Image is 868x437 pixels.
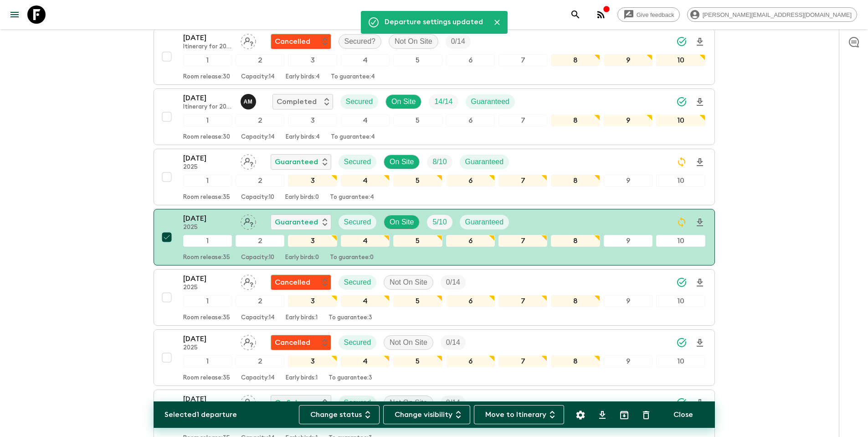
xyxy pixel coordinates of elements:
[676,337,687,348] svg: Synced Successfully
[390,217,414,228] p: On Site
[446,54,495,66] div: 6
[393,295,442,307] div: 5
[183,43,233,51] p: Itinerary for 2023 & AR1_[DATE] + AR1_[DATE] (DO NOT USE AFTER AR1_[DATE]) (old)
[383,405,470,424] button: Change visibility
[465,156,504,167] p: Guaranteed
[241,277,256,285] span: Assign pack leader
[391,96,416,107] p: On Site
[427,155,452,169] div: Trip Fill
[604,175,652,187] div: 9
[676,36,687,47] svg: Synced Successfully
[446,235,495,247] div: 6
[432,156,447,167] p: 8 / 10
[446,34,471,49] div: Trip Fill
[286,314,318,322] p: Early birds: 1
[498,355,547,367] div: 7
[551,235,600,247] div: 8
[566,5,585,24] button: search adventures
[341,54,390,66] div: 4
[183,175,232,187] div: 1
[285,194,319,201] p: Early birds: 0
[446,355,495,367] div: 6
[384,335,433,350] div: Not On Site
[441,335,466,350] div: Trip Fill
[393,235,442,247] div: 5
[154,149,715,205] button: [DATE]2025Assign pack leaderGuaranteedSecuredOn SiteTrip FillGuaranteed12345678910Room release:35...
[236,235,284,247] div: 2
[236,114,284,126] div: 2
[183,314,230,322] p: Room release: 35
[446,337,460,348] p: 0 / 14
[275,217,318,228] p: Guaranteed
[429,94,458,109] div: Trip Fill
[339,34,382,49] div: Secured?
[183,164,233,171] p: 2025
[384,275,433,290] div: Not On Site
[604,235,652,247] div: 9
[434,96,452,107] p: 14 / 14
[339,335,377,350] div: Secured
[329,375,372,382] p: To guarantee: 3
[241,194,274,201] p: Capacity: 10
[446,397,460,408] p: 0 / 14
[694,277,705,288] svg: Download Onboarding
[390,277,427,288] p: Not On Site
[341,235,390,247] div: 4
[241,36,256,44] span: Assign pack leader
[604,114,652,126] div: 9
[154,209,715,265] button: [DATE]2025Assign pack leaderGuaranteedSecuredOn SiteTrip FillGuaranteed12345678910Room release:35...
[339,215,377,229] div: Secured
[183,73,230,81] p: Room release: 30
[241,134,275,141] p: Capacity: 14
[275,397,302,408] p: On Sale
[331,73,375,81] p: To guarantee: 4
[490,16,504,29] button: Close
[571,406,590,424] button: Settings
[183,284,233,291] p: 2025
[427,215,452,229] div: Trip Fill
[617,7,680,22] a: Give feedback
[551,54,600,66] div: 8
[241,398,256,405] span: Assign pack leader
[676,397,687,408] svg: Synced Successfully
[656,114,705,126] div: 10
[446,277,460,288] p: 0 / 14
[604,54,652,66] div: 9
[288,235,337,247] div: 3
[471,96,510,107] p: Guaranteed
[183,54,232,66] div: 1
[656,295,705,307] div: 10
[498,175,547,187] div: 7
[340,94,379,109] div: Secured
[694,157,705,168] svg: Download Onboarding
[299,405,380,424] button: Change status
[341,295,390,307] div: 4
[676,277,687,288] svg: Synced Successfully
[285,254,319,261] p: Early birds: 0
[637,406,655,424] button: Delete
[615,406,633,424] button: Archive (Completed, Cancelled or Unsynced Departures only)
[341,355,390,367] div: 4
[593,406,611,424] button: Download CSV
[441,395,466,410] div: Trip Fill
[183,213,233,224] p: [DATE]
[183,295,232,307] div: 1
[551,355,600,367] div: 8
[385,94,421,109] div: On Site
[241,217,256,224] span: Assign pack leader
[183,254,230,261] p: Room release: 35
[604,355,652,367] div: 9
[656,175,705,187] div: 10
[236,355,284,367] div: 2
[393,114,442,126] div: 5
[271,275,331,290] div: Flash Pack cancellation
[288,114,337,126] div: 3
[5,5,24,24] button: menu
[656,355,705,367] div: 10
[286,134,320,141] p: Early birds: 4
[346,96,373,107] p: Secured
[344,397,371,408] p: Secured
[271,34,331,49] div: Flash Pack cancellation
[183,333,233,344] p: [DATE]
[694,97,705,108] svg: Download Onboarding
